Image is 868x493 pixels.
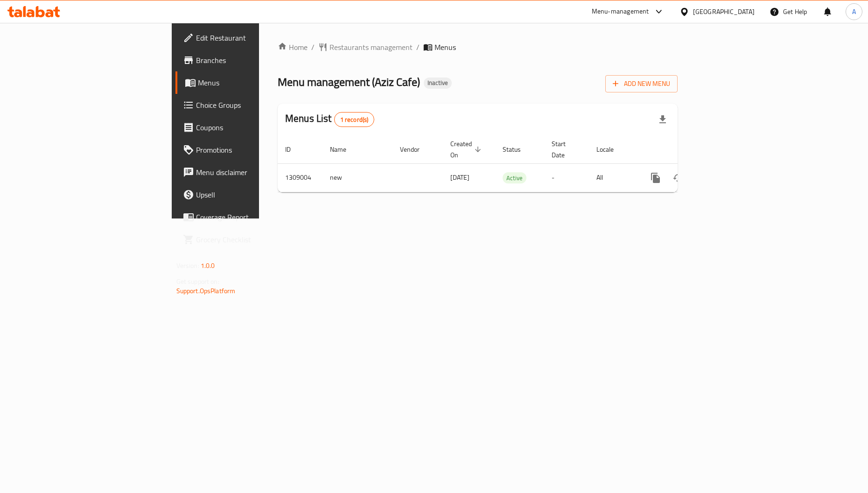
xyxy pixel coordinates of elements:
[278,42,678,53] nav: breadcrumb
[335,115,374,124] span: 1 record(s)
[503,144,533,155] span: Status
[278,71,420,92] span: Menu management ( Aziz Cafe )
[450,138,484,161] span: Created On
[544,163,589,192] td: -
[201,260,215,272] span: 1.0.0
[644,167,667,189] button: more
[285,144,303,155] span: ID
[196,55,309,66] span: Branches
[318,42,413,53] a: Restaurants management
[175,71,317,94] a: Menus
[278,135,742,192] table: enhanced table
[613,78,670,90] span: Add New Menu
[552,138,578,161] span: Start Date
[196,144,309,155] span: Promotions
[175,94,317,116] a: Choice Groups
[400,144,432,155] span: Vendor
[424,79,452,87] span: Inactive
[434,42,456,53] span: Menus
[589,163,637,192] td: All
[637,135,742,164] th: Actions
[196,211,309,223] span: Coverage Report
[596,144,626,155] span: Locale
[693,7,755,17] div: [GEOGRAPHIC_DATA]
[176,285,236,297] a: Support.OpsPlatform
[196,167,309,178] span: Menu disclaimer
[176,275,219,288] span: Get support on:
[416,42,420,53] li: /
[503,172,526,183] div: Active
[196,122,309,133] span: Coupons
[322,163,392,192] td: new
[196,99,309,111] span: Choice Groups
[175,27,317,49] a: Edit Restaurant
[175,183,317,206] a: Upsell
[285,112,374,127] h2: Menus List
[175,139,317,161] a: Promotions
[605,75,678,92] button: Add New Menu
[450,171,469,183] span: [DATE]
[175,206,317,228] a: Coverage Report
[329,42,413,53] span: Restaurants management
[852,7,856,17] span: A
[334,112,375,127] div: Total records count
[592,6,649,17] div: Menu-management
[667,167,689,189] button: Change Status
[503,173,526,183] span: Active
[196,189,309,200] span: Upsell
[175,228,317,251] a: Grocery Checklist
[175,161,317,183] a: Menu disclaimer
[424,77,452,89] div: Inactive
[198,77,309,88] span: Menus
[176,260,199,272] span: Version:
[175,49,317,71] a: Branches
[196,234,309,245] span: Grocery Checklist
[196,32,309,43] span: Edit Restaurant
[330,144,358,155] span: Name
[175,116,317,139] a: Coupons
